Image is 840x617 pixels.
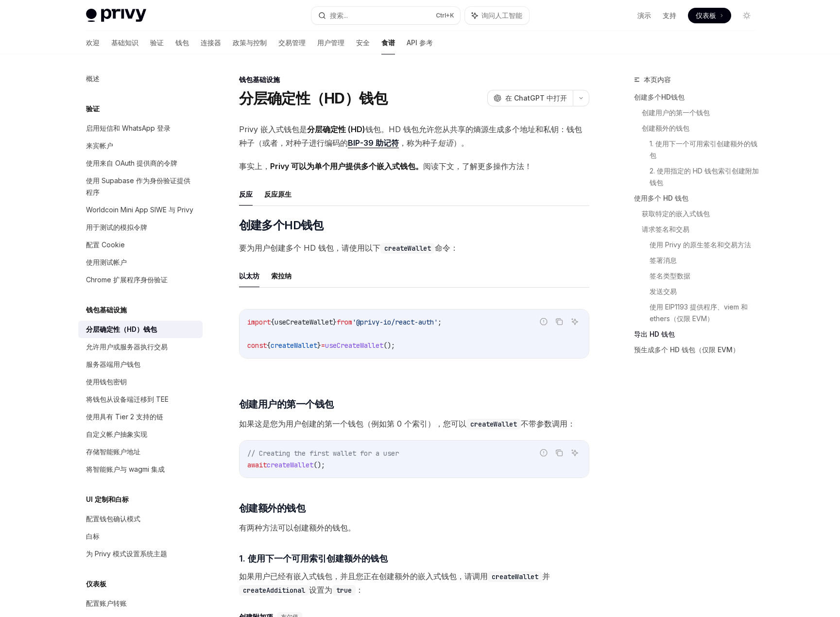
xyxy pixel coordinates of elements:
font: 验证 [86,104,100,113]
font: 连接器 [201,38,221,47]
button: 复制代码块中的内容 [553,315,566,328]
a: 演示 [637,11,651,20]
a: 发送交易 [650,284,762,299]
font: Chrome 扩展程序身份验证 [86,275,168,284]
span: const [247,341,267,350]
font: 要为用户创建多个 HD 钱包，请使用以下 [239,243,380,253]
font: 签署消息 [650,256,677,264]
span: import [247,318,271,326]
font: 1. 使用下一个可用索引创建额外的钱包 [650,139,757,159]
a: Chrome 扩展程序身份验证 [78,271,203,289]
a: 服务器端用户钱包 [78,356,203,373]
font: 存储智能账户地址 [86,447,140,456]
button: 报告错误代码 [537,446,550,459]
span: useCreateWallet [325,341,383,350]
button: 反应 [239,183,253,206]
font: 签名类型数据 [650,272,690,280]
font: 来宾帐户 [86,141,113,150]
span: (); [313,461,325,469]
button: 索拉纳 [271,264,291,287]
font: 分层确定性 (HD) [307,124,365,134]
a: 创建额外的钱包 [642,120,762,136]
a: Worldcoin Mini App SIWE 与 Privy [78,201,203,219]
font: 允许用户或服务器执行交易 [86,343,168,351]
a: 政策与控制 [233,31,267,54]
font: 在 ChatGPT 中打开 [505,94,567,102]
code: createWallet [466,419,521,429]
font: 分层确定性（HD）钱包 [239,89,388,107]
font: UI 定制和白标 [86,495,129,503]
a: 请求签名和交易 [642,222,762,237]
font: 创建用户的第一个钱包 [642,108,710,117]
font: 将钱包从设备端迁移到 TEE [86,395,169,403]
a: 为 Privy 模式设置系统主题 [78,545,203,563]
font: Privy 嵌入式钱包是 [239,124,307,134]
font: Worldcoin Mini App SIWE 与 Privy [86,206,193,214]
a: 白标 [78,528,203,545]
font: ： [356,585,363,595]
a: 存储智能账户地址 [78,443,203,461]
font: 1. 使用下一个可用索引创建额外的钱包 [239,553,388,564]
a: 仪表板 [688,8,731,23]
font: 服务器端用户钱包 [86,360,140,368]
code: createWallet [488,571,542,582]
a: 将智能账户与 wagmi 集成 [78,461,203,478]
a: API 参考 [407,31,433,54]
font: 并 [542,571,550,581]
span: ; [438,318,442,326]
a: 使用来自 OAuth 提供商的令牌 [78,154,203,172]
font: 创建额外的钱包 [642,124,689,132]
font: 交易管理 [278,38,306,47]
font: 配置钱包确认模式 [86,514,140,523]
span: } [333,318,337,326]
font: 使用来自 OAuth 提供商的令牌 [86,159,177,167]
font: 使用钱包密钥 [86,377,127,386]
font: 钱包。HD 钱包允许您从共享的熵源生成多个地址和私钥：钱包种子（或者，对种子进行编码的 [239,124,582,148]
a: 钱包 [175,31,189,54]
font: 事实上， [239,161,270,171]
a: 使用具有 Tier 2 支持的链 [78,408,203,426]
font: 获取特定的嵌入式钱包 [642,209,710,218]
a: 签名类型数据 [650,268,762,284]
span: useCreateWallet [274,318,333,326]
a: 交易管理 [278,31,306,54]
a: 用户管理 [317,31,344,54]
a: 基础知识 [111,31,138,54]
font: 创建额外的钱包 [239,502,306,514]
span: { [267,341,271,350]
font: 启用短信和 WhatsApp 登录 [86,124,171,132]
font: 欢迎 [86,38,100,47]
button: 询问人工智能 [465,7,529,24]
span: await [247,461,267,469]
a: 使用 Privy 的原生签名和交易方法 [650,237,762,253]
span: (); [383,341,395,350]
span: // Creating the first wallet for a user [247,449,399,458]
a: 连接器 [201,31,221,54]
span: } [317,341,321,350]
font: 本页内容 [644,75,671,84]
a: 用于测试的模拟令牌 [78,219,203,236]
a: 获取特定的嵌入式钱包 [642,206,762,222]
a: 启用短信和 WhatsApp 登录 [78,120,203,137]
font: 钱包 [175,38,189,47]
font: 不带参数调用： [521,419,575,428]
font: +K [446,12,454,19]
font: 有两种方法可以创建额外的钱包。 [239,523,356,532]
a: 分层确定性（HD）钱包 [78,321,203,338]
font: 创建多个HD钱包 [239,218,324,232]
font: 政策与控制 [233,38,267,47]
a: 导出 HD 钱包 [634,326,762,342]
font: Privy 可以为单个用户提供多个嵌入式钱包。 [270,161,423,171]
a: 将钱包从设备端迁移到 TEE [78,391,203,408]
img: 灯光标志 [86,9,146,22]
a: 来宾帐户 [78,137,203,154]
a: 使用 EIP1193 提供程序、viem 和 ethers（仅限 EVM） [650,299,762,326]
font: 用户管理 [317,38,344,47]
font: 阅读下文，了解更多操作方法！ [423,161,532,171]
a: 食谱 [381,31,395,54]
a: 创建用户的第一个钱包 [642,105,762,120]
a: BIP-39 助记符 [348,138,399,148]
font: 使用 Supabase 作为身份验证提供程序 [86,176,190,196]
font: 导出 HD 钱包 [634,330,675,338]
font: 使用 Privy 的原生签名和交易方法 [650,240,751,249]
